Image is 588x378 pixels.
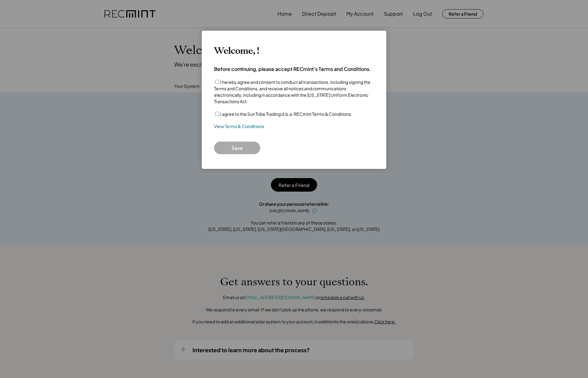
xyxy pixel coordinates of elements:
h3: Welcome, ! [214,45,259,57]
a: View Terms & Conditions [214,123,264,130]
button: Save [214,142,260,154]
label: I hereby agree and consent to conduct all transactions, including signing the Terms and Condition... [214,79,371,104]
h4: Before continuing, please accept RECmint's Terms and Conditions. [214,66,371,72]
label: I agree to the Sun Tribe Trading d.b.a. RECmint Terms & Conditions. [220,111,352,117]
